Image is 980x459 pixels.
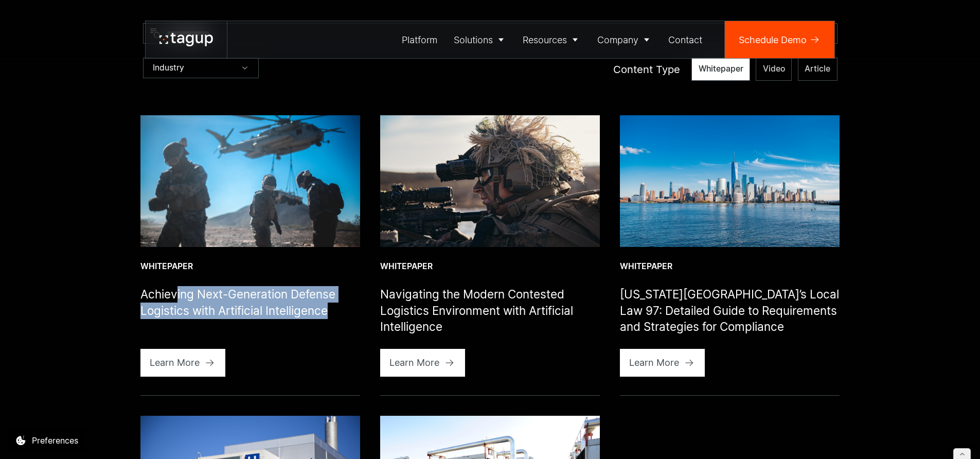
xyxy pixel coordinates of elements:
[620,349,705,377] a: Learn More
[402,33,437,47] div: Platform
[143,58,259,78] div: Industry
[739,33,807,47] div: Schedule Demo
[613,62,680,77] div: Content Type
[805,63,830,75] span: Article
[629,356,679,369] div: Learn More
[454,33,493,47] div: Solutions
[668,33,702,47] div: Contact
[140,286,360,319] h1: Achieving Next-Generation Defense Logistics with Artificial Intelligence
[515,21,590,58] a: Resources
[380,286,600,335] h1: Navigating the Modern Contested Logistics Environment with Artificial Intelligence
[380,115,600,247] img: U.S. Marine Corps photo by Cpl. Aziza Kamuhanda_231002-M-AK118-1086
[763,63,785,75] span: Video
[150,356,200,369] div: Learn More
[380,261,600,272] div: Whitepaper
[153,63,184,73] div: Industry
[620,261,840,272] div: Whitepaper
[140,349,225,377] a: Learn More
[389,356,439,369] div: Learn More
[446,21,515,58] a: Solutions
[597,33,638,47] div: Company
[699,63,743,75] span: Whitepaper
[140,261,360,272] div: Whitepaper
[32,434,78,447] div: Preferences
[394,21,446,58] a: Platform
[725,21,834,58] a: Schedule Demo
[620,286,840,335] h1: [US_STATE][GEOGRAPHIC_DATA]’s Local Law 97: Detailed Guide to Requirements and Strategies for Com...
[380,349,465,377] a: Learn More
[140,115,360,247] img: landing support specialists insert and extract assets in terrain, photo by Sgt. Conner Robbins
[523,33,567,47] div: Resources
[661,21,711,58] a: Contact
[589,21,661,58] a: Company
